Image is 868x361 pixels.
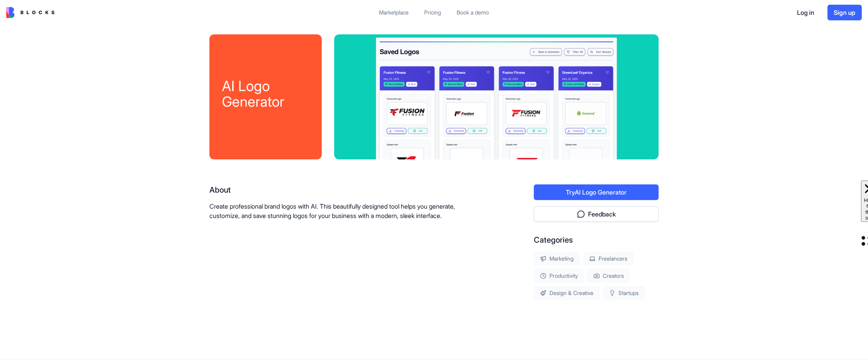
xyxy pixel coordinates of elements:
[209,202,484,220] p: Create professional brand logos with AI. This beautifully designed tool helps you generate, custo...
[424,9,441,16] div: Pricing
[534,252,580,266] div: Marketing
[222,78,309,109] div: AI Logo Generator
[534,286,600,300] div: Design & Creative
[6,7,55,18] img: logo
[790,5,821,20] button: Log in
[534,234,659,245] div: Categories
[587,269,630,283] div: Creators
[418,5,447,20] a: Pricing
[379,9,409,16] div: Marketplace
[827,5,862,20] button: Sign up
[534,206,659,222] button: Feedback
[603,286,645,300] div: Startups
[457,9,489,16] div: Book a demo
[209,184,484,195] div: About
[450,5,495,20] a: Book a demo
[583,252,634,266] div: Freelancers
[534,269,584,283] div: Productivity
[373,5,415,20] a: Marketplace
[534,184,659,200] button: TryAI Logo Generator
